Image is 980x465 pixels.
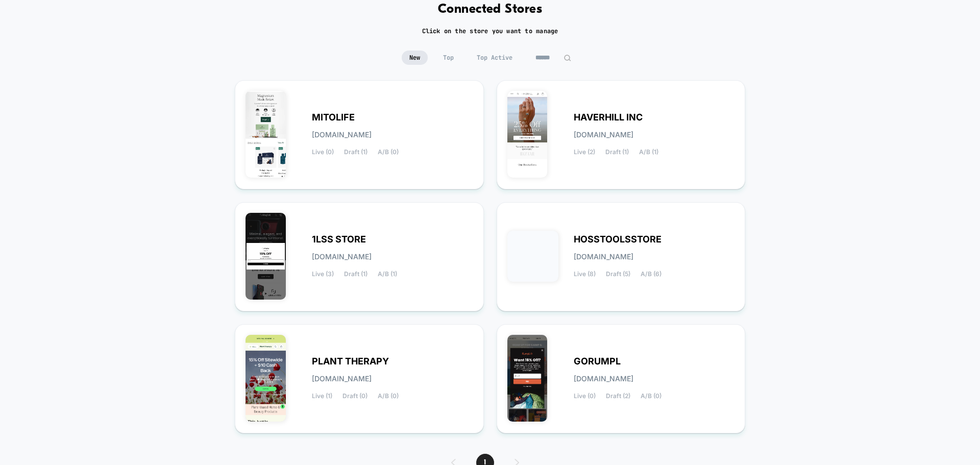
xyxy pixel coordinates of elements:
span: Draft (0) [342,393,367,400]
span: [DOMAIN_NAME] [312,375,372,382]
span: 1LSS STORE [312,236,366,243]
span: MITOLIFE [312,114,355,121]
span: A/B (1) [639,149,658,156]
span: [DOMAIN_NAME] [574,131,633,138]
img: 1LSS_STORE [246,213,286,300]
span: GORUMPL [574,358,621,365]
span: New [402,51,428,65]
span: Live (8) [574,271,596,278]
img: HOSSTOOLSSTORE [507,231,558,282]
span: Draft (1) [344,271,367,278]
img: GORUMPL [507,335,548,422]
span: Draft (5) [606,271,630,278]
span: A/B (0) [641,393,661,400]
h1: Connected Stores [438,2,543,17]
span: Draft (1) [605,149,629,156]
span: HAVERHILL INC [574,114,643,121]
span: Draft (1) [344,149,367,156]
span: [DOMAIN_NAME] [574,253,633,260]
span: Live (0) [574,393,596,400]
span: A/B (1) [378,271,397,278]
span: HOSSTOOLSSTORE [574,236,661,243]
img: PLANT_THERAPY [246,335,286,422]
img: HAVERHILL_INC [507,91,548,178]
span: A/B (6) [641,271,661,278]
span: PLANT THERAPY [312,358,389,365]
img: MITOLIFE [246,91,286,178]
h2: Click on the store you want to manage [422,27,558,35]
span: [DOMAIN_NAME] [312,253,372,260]
span: A/B (0) [378,149,399,156]
span: [DOMAIN_NAME] [312,131,372,138]
span: [DOMAIN_NAME] [574,375,633,382]
span: Live (0) [312,149,334,156]
span: Live (2) [574,149,595,156]
span: Draft (2) [606,393,630,400]
span: Live (1) [312,393,332,400]
span: Live (3) [312,271,334,278]
img: edit [563,54,571,62]
span: A/B (0) [378,393,399,400]
span: Top Active [469,51,520,65]
span: Top [435,51,461,65]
